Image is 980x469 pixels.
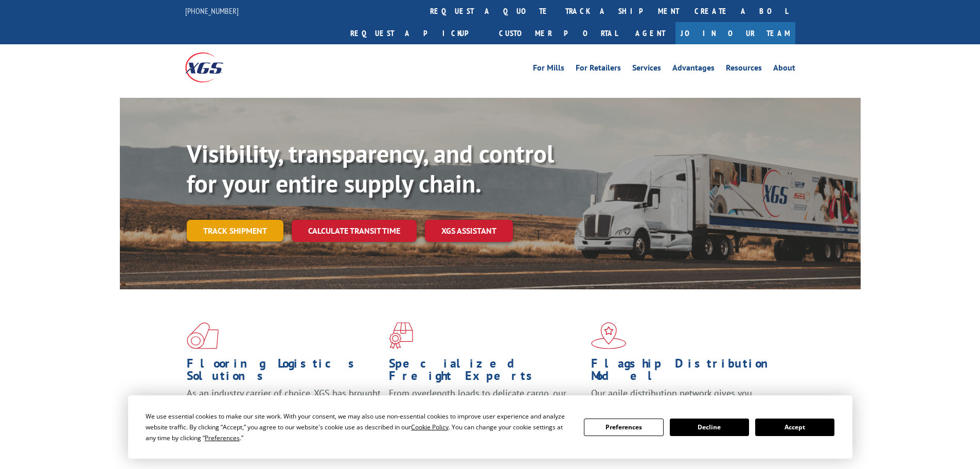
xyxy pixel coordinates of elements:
[632,64,661,75] a: Services
[389,322,413,349] img: xgs-icon-focused-on-flooring-red
[726,64,762,75] a: Resources
[411,423,449,431] span: Cookie Policy
[491,22,625,44] a: Customer Portal
[187,357,381,387] h1: Flooring Logistics Solutions
[389,357,583,387] h1: Specialized Freight Experts
[146,411,572,443] div: We use essential cookies to make our site work. With your consent, we may also use non-essential ...
[185,6,239,16] a: [PHONE_NUMBER]
[591,387,780,411] span: Our agile distribution network gives you nationwide inventory management on demand.
[672,64,715,75] a: Advantages
[187,387,381,424] span: As an industry carrier of choice, XGS has brought innovation and dedication to flooring logistics...
[755,419,834,436] button: Accept
[670,419,749,436] button: Decline
[591,357,786,387] h1: Flagship Distribution Model
[425,220,513,242] a: XGS ASSISTANT
[187,322,219,349] img: xgs-icon-total-supply-chain-intelligence-red
[576,64,621,75] a: For Retailers
[675,22,795,44] a: Join Our Team
[187,137,554,199] b: Visibility, transparency, and control for your entire supply chain.
[292,220,417,242] a: Calculate transit time
[591,322,627,349] img: xgs-icon-flagship-distribution-model-red
[625,22,675,44] a: Agent
[343,22,491,44] a: Request a pickup
[128,395,852,459] div: Cookie Consent Prompt
[187,220,283,241] a: Track shipment
[773,64,795,75] a: About
[389,387,583,433] p: From overlength loads to delicate cargo, our experienced staff knows the best way to move your fr...
[205,433,240,442] span: Preferences
[584,419,663,436] button: Preferences
[533,64,564,75] a: For Mills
